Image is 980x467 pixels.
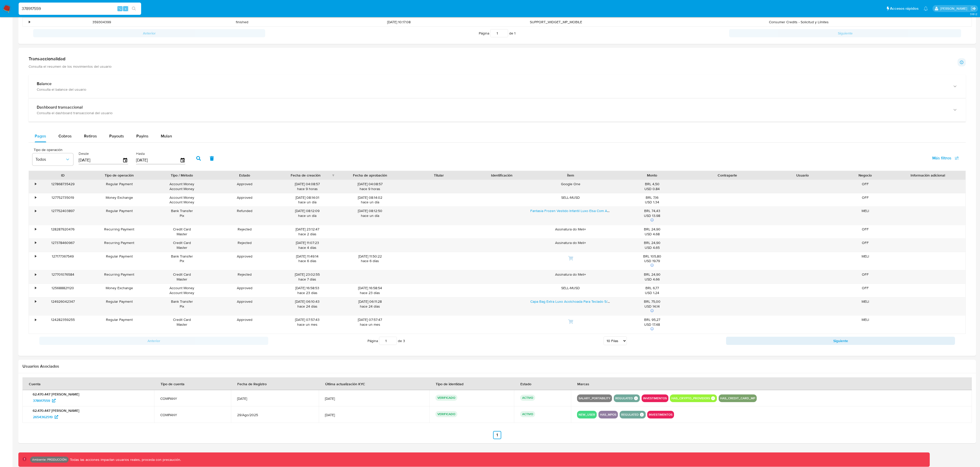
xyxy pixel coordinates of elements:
[32,459,67,461] p: Ambiente: PRODUCCIÓN
[69,457,181,462] p: Todas las acciones impactan usuarios reales, proceda con precaución.
[924,6,928,11] a: Notificaciones
[486,18,626,26] div: SUPPORT_WIDGET_MP_MOBILE
[172,18,312,26] div: finished
[19,5,141,12] input: Buscar usuario o caso...
[32,18,172,26] div: 359304399
[890,6,918,11] span: Accesos rápidos
[514,31,516,36] span: 1
[729,29,961,37] button: Siguiente
[125,6,126,11] span: s
[129,5,139,12] button: search-icon
[22,364,972,369] h2: Usuarios Asociados
[971,6,976,11] a: Salir
[312,18,486,26] div: [DATE] 10:17:08
[479,29,516,37] span: Página de
[29,20,30,25] div: •
[626,18,972,26] div: Consumer Credits - Solicitud y Límites
[940,6,969,11] p: leandrojossue.ramirez@mercadolibre.com.co
[970,12,977,16] span: 3.161.2
[33,29,265,37] button: Anterior
[118,6,122,11] span: ⌥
